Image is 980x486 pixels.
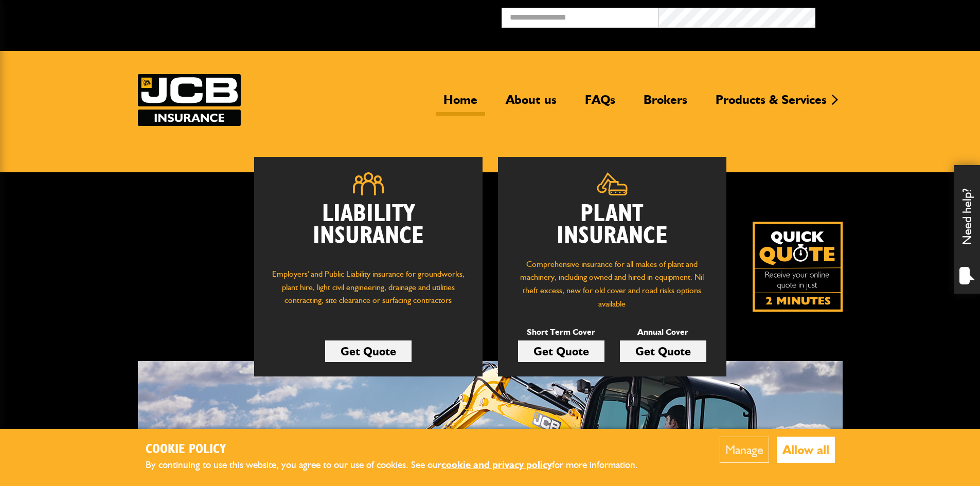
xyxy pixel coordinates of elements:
p: Annual Cover [620,326,706,339]
a: About us [498,92,564,116]
h2: Plant Insurance [513,203,711,247]
img: JCB Insurance Services logo [138,74,241,126]
button: Manage [720,437,769,463]
button: Broker Login [815,8,972,24]
a: JCB Insurance Services [138,74,241,126]
h2: Cookie Policy [146,442,655,458]
button: Allow all [777,437,835,463]
img: Quick Quote [753,222,843,312]
div: Need help? [954,165,980,294]
a: cookie and privacy policy [441,459,552,471]
a: Get Quote [518,340,604,362]
p: Employers' and Public Liability insurance for groundworks, plant hire, light civil engineering, d... [270,267,467,317]
a: Brokers [636,92,695,116]
a: Products & Services [708,92,834,116]
a: Home [436,92,485,116]
p: Comprehensive insurance for all makes of plant and machinery, including owned and hired in equipm... [513,258,711,310]
a: Get your insurance quote isn just 2-minutes [753,222,843,312]
p: By continuing to use this website, you agree to our use of cookies. See our for more information. [146,457,655,473]
h2: Liability Insurance [270,203,467,258]
a: Get Quote [325,340,412,362]
p: Short Term Cover [518,326,604,339]
a: FAQs [577,92,623,116]
a: Get Quote [620,340,706,362]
